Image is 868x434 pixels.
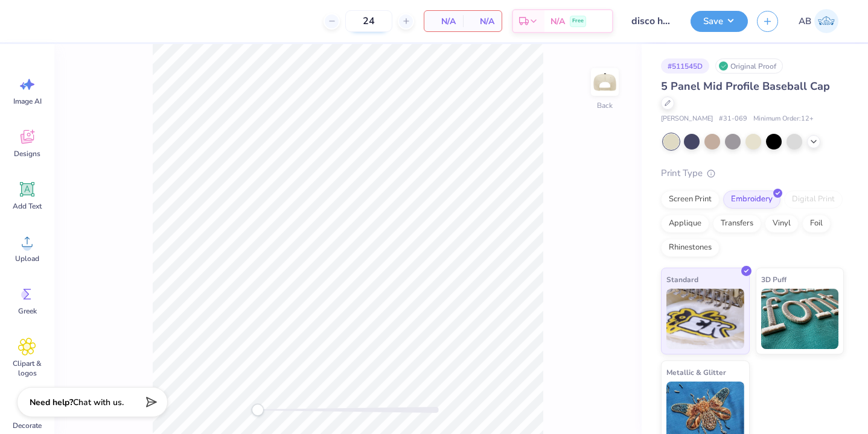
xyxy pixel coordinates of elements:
[432,15,456,28] span: N/A
[666,366,726,379] span: Metallic & Glitter
[15,254,39,263] span: Upload
[73,397,124,408] span: Chat with us.
[622,9,681,33] input: Untitled Design
[593,70,617,94] img: Back
[802,215,831,233] div: Foil
[661,190,720,209] div: Screen Print
[793,9,844,33] a: AB
[784,190,843,209] div: Digital Print
[661,58,709,74] div: # 511545D
[661,79,830,93] span: 5 Panel Mid Profile Baseball Cap
[814,9,838,33] img: Amanda Barasa
[572,17,584,25] span: Free
[761,289,839,349] img: 3D Puff
[661,239,720,257] div: Rhinestones
[252,404,264,416] div: Accessibility label
[723,190,780,209] div: Embroidery
[715,58,783,74] div: Original Proof
[761,273,787,286] span: 3D Puff
[753,114,814,124] span: Minimum Order: 12 +
[799,14,811,28] span: AB
[7,359,47,378] span: Clipart & logos
[345,10,392,32] input: – –
[661,215,709,233] div: Applique
[14,149,40,159] span: Designs
[30,397,73,408] strong: Need help?
[13,421,42,430] span: Decorate
[713,215,761,233] div: Transfers
[18,306,37,316] span: Greek
[666,289,744,349] img: Standard
[661,114,713,124] span: [PERSON_NAME]
[550,15,565,28] span: N/A
[765,215,799,233] div: Vinyl
[666,273,698,286] span: Standard
[470,15,494,28] span: N/A
[661,166,844,180] div: Print Type
[597,100,613,111] div: Back
[13,96,42,106] span: Image AI
[719,114,747,124] span: # 31-069
[13,201,42,211] span: Add Text
[691,11,748,32] button: Save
